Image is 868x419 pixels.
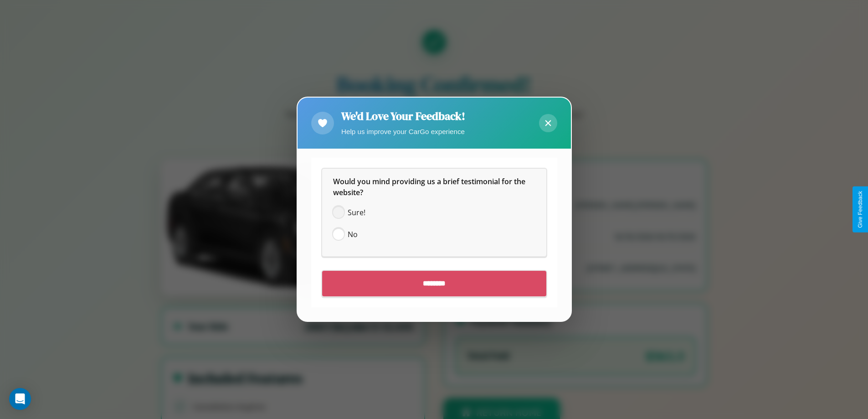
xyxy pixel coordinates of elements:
span: No [348,229,358,240]
span: Would you mind providing us a brief testimonial for the website? [333,177,527,198]
p: Help us improve your CarGo experience [341,125,465,138]
span: Sure! [348,207,365,218]
div: Give Feedback [857,191,863,228]
div: Open Intercom Messenger [9,388,31,410]
h2: We'd Love Your Feedback! [341,109,465,124]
